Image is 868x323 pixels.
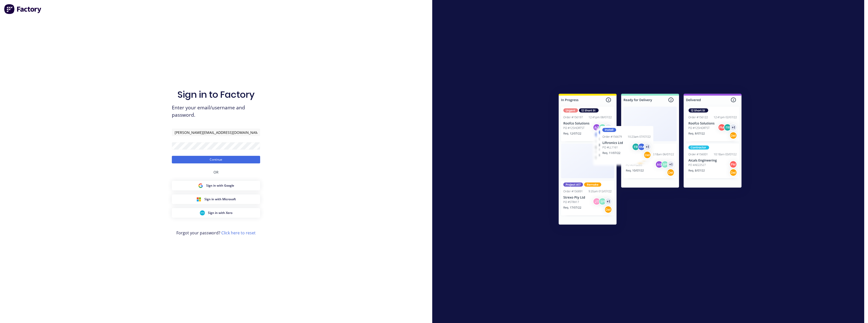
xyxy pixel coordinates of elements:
button: Xero Sign inSign in with Xero [172,208,260,218]
img: Google Sign in [198,183,203,188]
img: Xero Sign in [200,210,205,215]
button: Google Sign inSign in with Google [172,181,260,190]
span: Sign in with Xero [208,211,232,215]
span: Forgot your password? [176,230,256,236]
button: Microsoft Sign inSign in with Microsoft [172,194,260,204]
img: Microsoft Sign in [196,197,201,202]
button: Continue [172,156,260,163]
a: Click here to reset [221,230,256,236]
div: OR [213,163,219,181]
h1: Sign in to Factory [177,89,255,100]
span: Sign in with Google [206,183,234,188]
span: Enter your email/username and password. [172,104,260,119]
span: Sign in with Microsoft [204,197,236,202]
input: Email/Username [172,129,260,136]
img: Factory [4,4,42,14]
img: Sign in [548,84,753,237]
